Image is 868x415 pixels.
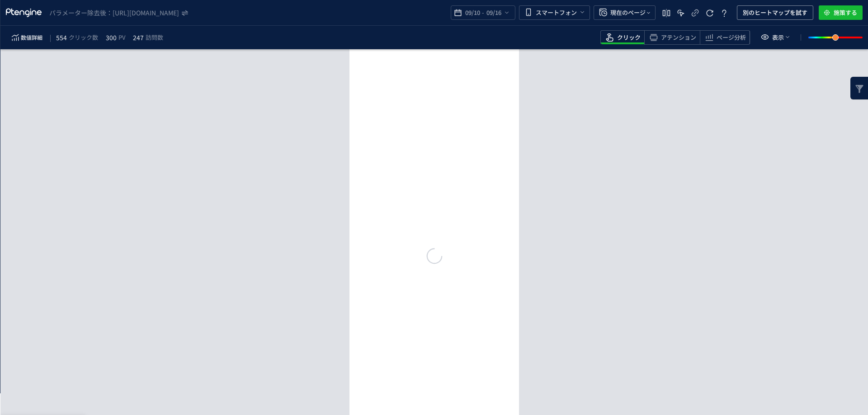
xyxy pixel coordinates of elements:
[819,5,863,20] button: 施策する
[113,8,180,17] i: https://etvos.com/shop/g/gCQ20634-000/*
[834,5,857,20] span: 施策する
[772,30,784,45] span: 表示
[69,32,98,43] span: クリック数
[133,32,144,43] span: 247
[717,33,746,42] span: ページ分析
[743,5,807,20] span: 別のヒートマップを試す
[146,32,163,43] span: 訪問数
[536,5,577,20] span: スマートフォン
[106,32,117,43] span: 300
[482,4,484,22] span: -
[56,32,67,43] span: 554
[737,5,813,20] button: 別のヒートマップを試す
[0,26,868,49] div: heatmap-toolbar
[6,30,47,45] button: 数値詳細
[49,8,113,17] span: パラメーター除去後：
[118,32,125,43] span: PV
[463,4,482,22] span: 09/10
[661,33,696,42] span: アテンション
[808,29,863,46] div: slider between 0 and 200
[594,5,656,20] button: 現在のページ
[610,5,646,20] span: 現在のページ
[519,5,590,20] button: スマートフォン
[484,4,503,22] span: 09/16
[754,30,797,45] button: 表示
[21,32,42,43] span: 数値詳細
[617,33,641,42] span: クリック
